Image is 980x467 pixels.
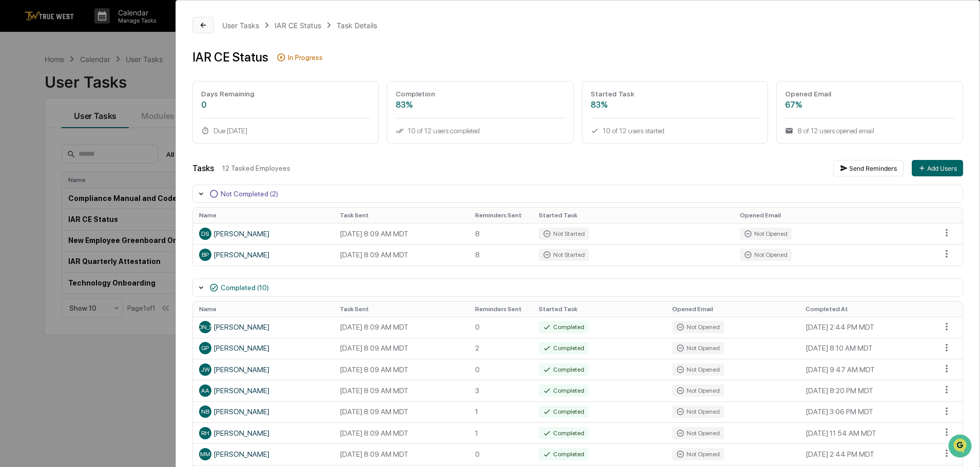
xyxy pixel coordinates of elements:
[337,21,377,30] div: Task Details
[396,90,565,98] div: Completion
[201,344,209,352] span: GP
[740,228,792,240] div: Not Opened
[199,249,327,261] div: [PERSON_NAME]
[334,443,469,464] td: [DATE] 8:09 AM MDT
[799,317,935,338] td: [DATE] 2:44 PM MDT
[222,164,825,172] div: 12 Tasked Employees
[334,317,469,338] td: [DATE] 8:09 AM MDT
[201,366,210,373] span: JW
[275,21,321,30] div: IAR CE Status
[334,359,469,380] td: [DATE] 8:09 AM MDT
[35,78,168,89] div: Start new chat
[539,384,589,397] div: Completed
[833,160,904,176] button: Send Reminders
[192,50,268,65] div: IAR CE Status
[201,100,370,110] div: 0
[201,387,209,394] span: AA
[469,422,533,443] td: 1
[201,430,209,437] span: RH
[201,230,209,237] span: DS
[396,127,565,135] div: 10 of 12 users completed
[469,443,533,464] td: 0
[469,380,533,401] td: 3
[539,427,589,439] div: Completed
[221,283,269,292] div: Completed (10)
[199,405,327,418] div: [PERSON_NAME]
[201,127,370,135] div: Due [DATE]
[199,363,327,376] div: [PERSON_NAME]
[334,244,469,265] td: [DATE] 8:09 AM MDT
[469,359,533,380] td: 0
[181,323,229,331] span: [PERSON_NAME]
[334,338,469,359] td: [DATE] 8:09 AM MDT
[533,301,666,317] th: Started Task
[469,338,533,359] td: 2
[469,223,533,244] td: 8
[334,380,469,401] td: [DATE] 8:09 AM MDT
[672,384,724,397] div: Not Opened
[192,164,214,173] div: Tasks
[72,173,124,181] a: Powered byPylon
[799,443,935,464] td: [DATE] 2:44 PM MDT
[912,160,963,176] button: Add Users
[102,174,124,181] span: Pylon
[539,321,589,333] div: Completed
[21,129,66,139] span: Preclearance
[539,448,589,460] div: Completed
[10,78,29,97] img: 1746055101610-c473b297-6a78-478c-a979-82029cc54cd1
[199,427,327,439] div: [PERSON_NAME]
[591,100,760,110] div: 83%
[334,301,469,317] th: Task Sent
[334,401,469,422] td: [DATE] 8:09 AM MDT
[201,90,370,98] div: Days Remaining
[672,342,724,354] div: Not Opened
[539,342,589,354] div: Completed
[202,251,209,258] span: BP
[785,100,954,110] div: 67%
[174,82,187,94] button: Start new chat
[785,90,954,98] div: Opened Email
[469,301,533,317] th: Reminders Sent
[785,127,954,135] div: 8 of 12 users opened email
[539,363,589,376] div: Completed
[539,249,589,261] div: Not Started
[469,317,533,338] td: 0
[10,22,187,38] p: How can we help?
[396,100,565,110] div: 83%
[469,244,533,265] td: 8
[672,321,724,333] div: Not Opened
[334,208,469,223] th: Task Sent
[799,401,935,422] td: [DATE] 3:06 PM MDT
[672,405,724,418] div: Not Opened
[666,301,799,317] th: Opened Email
[334,223,469,244] td: [DATE] 8:09 AM MDT
[740,249,792,261] div: Not Opened
[10,150,18,158] div: 🔎
[672,427,724,439] div: Not Opened
[672,363,724,376] div: Not Opened
[591,127,760,135] div: 10 of 12 users started
[200,451,210,458] span: MM
[799,338,935,359] td: [DATE] 8:10 AM MDT
[799,359,935,380] td: [DATE] 9:47 AM MDT
[199,448,327,460] div: [PERSON_NAME]
[539,228,589,240] div: Not Started
[222,21,259,30] div: User Tasks
[201,408,209,415] span: NB
[199,342,327,354] div: [PERSON_NAME]
[539,405,589,418] div: Completed
[193,208,334,223] th: Name
[799,301,935,317] th: Completed At
[469,401,533,422] td: 1
[799,422,935,443] td: [DATE] 11:54 AM MDT
[199,228,327,240] div: [PERSON_NAME]
[533,208,734,223] th: Started Task
[199,384,327,397] div: [PERSON_NAME]
[35,89,130,97] div: We're available if you need us!
[221,190,278,198] div: Not Completed (2)
[469,208,533,223] th: Reminders Sent
[334,422,469,443] td: [DATE] 8:09 AM MDT
[591,90,760,98] div: Started Task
